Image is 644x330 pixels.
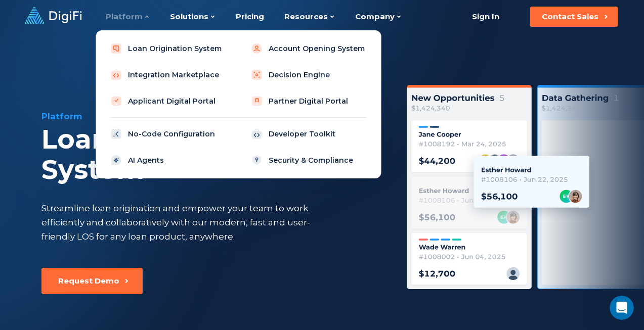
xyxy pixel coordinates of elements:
[41,201,329,244] div: Streamline loan origination and empower your team to work efficiently and collaboratively with ou...
[104,65,232,85] a: Integration Marketplace
[104,91,232,111] a: Applicant Digital Portal
[459,7,511,27] a: Sign In
[104,124,232,144] a: No-Code Configuration
[41,110,381,122] div: Platform
[244,91,373,111] a: Partner Digital Portal
[58,276,119,286] div: Request Demo
[542,12,598,22] div: Contact Sales
[41,268,143,294] button: Request Demo
[244,38,373,59] a: Account Opening System
[530,7,618,27] button: Contact Sales
[244,124,373,144] a: Developer Toolkit
[104,150,232,170] a: AI Agents
[244,65,373,85] a: Decision Engine
[104,38,232,59] a: Loan Origination System
[244,150,373,170] a: Security & Compliance
[41,124,381,185] div: Loan Origination System
[610,296,634,320] iframe: Intercom live chat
